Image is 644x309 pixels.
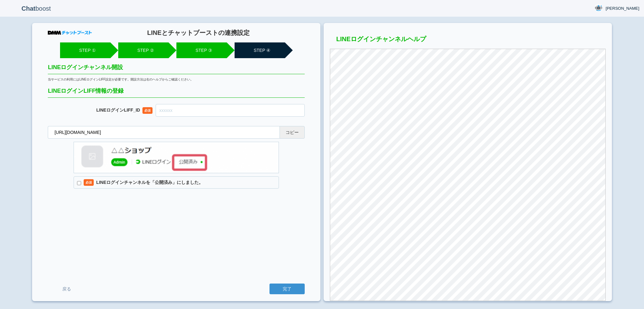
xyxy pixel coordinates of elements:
h1: LINEとチャットブーストの連携設定 [92,29,305,36]
img: LINEログインチャンネル情報の登録確認 [74,142,279,173]
li: STEP ④ [235,42,285,58]
a: 戻る [48,283,86,295]
img: User Image [595,4,602,12]
input: 完了 [269,284,305,294]
b: Chat [21,5,35,12]
h3: LINEログインチャンネルヘルプ [330,36,605,46]
div: 当サービスの利用にはLINEログインLIFF設定が必要です。開設方法は右のヘルプからご確認ください。 [48,77,305,82]
input: xxxxxx [156,104,305,117]
label: LINEログインチャンネルを「公開済み」にしました。 [74,176,279,189]
li: STEP ① [60,42,110,58]
span: 必須 [84,179,94,186]
li: STEP ② [118,42,169,58]
p: boost [5,1,68,16]
li: STEP ③ [176,42,227,58]
dt: LINEログインLIFF_ID [48,108,156,113]
img: DMMチャットブースト [48,31,92,35]
span: 必須 [142,107,153,114]
h2: LINEログインチャンネル開設 [48,64,305,74]
input: 必須LINEログインチャンネルを「公開済み」にしました。 [77,181,81,185]
span: [PERSON_NAME] [606,5,639,12]
button: コピー [280,126,305,139]
h2: LINEログインLIFF情報の登録 [48,88,305,98]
